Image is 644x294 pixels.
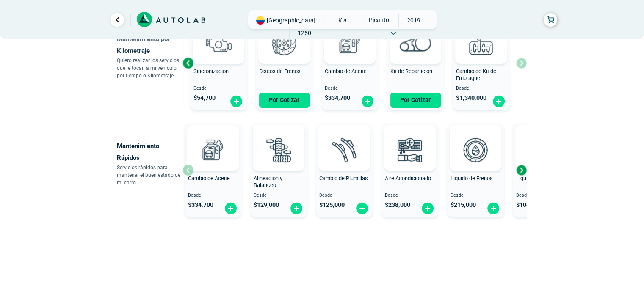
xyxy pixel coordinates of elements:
span: 2019 [399,14,429,27]
img: cambio_de_aceite-v3.svg [194,131,232,168]
img: liquido_frenos-v3.svg [457,131,494,168]
div: Previous slide [182,57,194,69]
img: fi_plus-circle2.svg [492,95,506,108]
span: Alineación y Balanceo [254,175,282,189]
span: $ 104,000 [516,201,542,209]
span: Aire Acondicionado [385,175,431,181]
span: Discos de Frenos [259,68,301,74]
img: cambio_de_aceite-v3.svg [331,24,368,61]
img: AD0BCuuxAAAAAElFTkSuQmCC [397,127,423,152]
span: $ 129,000 [254,201,279,209]
span: Cambio de Aceite [325,68,367,74]
img: liquido_refrigerante-v3.svg [522,131,560,168]
span: Desde [319,193,370,198]
span: Desde [325,86,375,91]
span: Cambio de Aceite [188,175,230,181]
img: Flag of COLOMBIA [256,16,265,25]
img: fi_plus-circle2.svg [229,95,243,108]
span: $ 215,000 [451,201,476,209]
span: $ 54,700 [193,94,216,102]
img: fi_plus-circle2.svg [486,202,500,215]
button: Por Cotizar [259,93,310,108]
img: fi_plus-circle2.svg [355,202,369,215]
img: fi_plus-circle2.svg [421,202,434,215]
p: Mantenimiento Rápidos [117,140,182,164]
span: $ 125,000 [319,201,345,209]
button: Por Cotizar [390,93,441,108]
p: Servicios rápidos para mantener el buen estado de mi carro. [117,164,182,187]
span: Líquido Refrigerante [516,175,564,181]
p: Mantenimiento por Kilometraje [117,33,182,57]
img: AD0BCuuxAAAAAElFTkSuQmCC [463,127,488,152]
img: fi_plus-circle2.svg [290,202,303,215]
span: Desde [193,86,244,91]
span: Cambio de Plumillas [319,175,368,181]
span: Desde [456,86,506,91]
button: Aire Acondicionado Desde $238,000 [381,123,439,217]
button: Sincronizacion Desde $54,700 [190,16,247,110]
span: $ 334,700 [188,201,213,209]
span: $ 1,340,000 [456,94,486,102]
img: fi_plus-circle2.svg [224,202,238,215]
img: alineacion_y_balanceo-v3.svg [260,131,297,168]
button: Cambio de Aceite Desde $334,700 [185,123,242,217]
span: Desde [516,193,567,198]
span: $ 334,700 [325,94,350,102]
img: sincronizacion-v3.svg [200,24,237,61]
span: Desde [188,193,238,198]
img: correa_de_reparticion-v3.svg [400,35,431,51]
span: $ 238,000 [385,201,410,209]
div: Next slide [515,164,528,176]
img: aire_acondicionado-v3.svg [391,131,428,168]
button: Líquido Refrigerante Desde $104,000 [513,123,570,217]
button: Kit de Repartición Por Cotizar [387,16,444,110]
img: AD0BCuuxAAAAAElFTkSuQmCC [266,127,291,152]
span: 1250 [290,27,320,39]
img: frenos2-v3.svg [265,24,303,61]
button: Líquido de Frenos Desde $215,000 [447,123,504,217]
button: Cambio de Plumillas Desde $125,000 [316,123,373,217]
img: kit_de_embrague-v3.svg [462,24,500,61]
span: Líquido de Frenos [451,175,493,181]
img: fi_plus-circle2.svg [361,95,374,108]
span: Desde [451,193,501,198]
button: Discos de Frenos Por Cotizar [256,16,313,110]
span: KIA [328,14,358,27]
button: Cambio de Kit de Embrague Desde $1,340,000 [453,16,510,110]
span: Sincronizacion [193,68,229,74]
img: AD0BCuuxAAAAAElFTkSuQmCC [332,127,357,152]
img: AD0BCuuxAAAAAElFTkSuQmCC [200,127,226,152]
button: Cambio de Aceite Desde $334,700 [321,16,379,110]
img: plumillas-v3.svg [326,131,363,168]
p: Quiero realizar los servicios que le tocan a mi vehículo por tiempo o Kilometraje [117,57,182,80]
span: PICANTO [363,14,393,26]
span: Kit de Repartición [390,68,432,74]
button: Alineación y Balanceo Desde $129,000 [250,123,307,217]
span: [GEOGRAPHIC_DATA] [267,16,315,25]
span: Cambio de Kit de Embrague [456,68,496,82]
span: Desde [254,193,304,198]
span: Desde [385,193,435,198]
a: Ir al paso anterior [111,13,124,27]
